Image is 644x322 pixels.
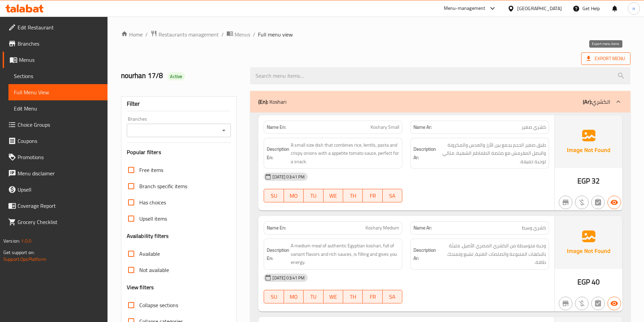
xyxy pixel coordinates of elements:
div: (En): Koshari(Ar):الكشري [250,91,630,113]
a: Edit Menu [8,100,108,117]
span: كشري صغیر [522,124,546,131]
p: الكشري [583,98,610,106]
b: (Ar): [583,97,592,107]
span: Restaurants management [159,30,219,39]
span: SU [267,191,281,201]
span: Grocery Checklist [18,218,102,226]
span: EGP [577,275,590,289]
p: Koshari [258,98,286,106]
a: Upsell [3,181,108,198]
span: MO [287,191,301,201]
span: Edit Restaurant [18,23,102,31]
span: Collapse sections [139,301,178,309]
strong: Description En: [267,145,289,162]
span: Not available [139,266,169,274]
span: Menu disclaimer [18,169,102,177]
button: Open [219,126,229,135]
a: Full Menu View [8,84,108,100]
span: Version: [3,237,20,245]
input: search [250,67,630,84]
span: Menus [235,30,250,39]
div: Filter [127,97,231,111]
a: Home [121,30,143,39]
span: Branch specific items [139,182,187,190]
button: Not has choices [591,196,605,209]
a: Coverage Report [3,198,108,214]
button: Purchased item [575,196,589,209]
h2: nourhan 17/8 [121,71,242,81]
span: 1.0.0 [21,237,31,245]
span: كشري وسط [522,224,546,231]
span: A small size dish that combines rice, lentils, pasta and crispy onions with a appetite tomato sau... [291,141,399,166]
button: TU [304,189,323,202]
span: EGP [577,174,590,188]
span: TH [346,292,360,302]
span: FR [365,191,380,201]
button: MO [284,290,304,303]
span: [DATE] 03:41 PM [270,275,307,281]
b: (En): [258,97,268,107]
strong: Description Ar: [413,145,436,162]
button: TH [343,290,363,303]
h3: View filters [127,283,154,291]
a: Menus [3,52,108,68]
span: TU [306,292,320,302]
button: Not branch specific item [559,196,572,209]
a: Sections [8,68,108,84]
a: Choice Groups [3,117,108,133]
span: SA [385,191,400,201]
button: SU [264,189,284,202]
span: وجبة متوسطة من الكشري المصري الأصيل، مليئة بالنكهات المتنوعة والصلصات الغنية، تشبع وتمنحك طاقة. [437,242,546,267]
a: Branches [3,35,108,52]
span: Koshary Small [371,124,399,131]
a: Grocery Checklist [3,214,108,230]
button: Purchased item [575,297,589,310]
a: Menu disclaimer [3,165,108,181]
span: FR [365,292,380,302]
strong: Description En: [267,246,289,263]
div: Active [167,72,185,80]
img: Ae5nvW7+0k+MAAAAAElFTkSuQmCC [555,115,622,168]
span: 32 [592,174,600,188]
a: Restaurants management [150,30,219,39]
span: Menus [19,56,102,64]
span: [DATE] 03:41 PM [270,174,307,180]
strong: Description Ar: [413,246,436,263]
span: WE [326,292,340,302]
a: Coupons [3,133,108,149]
span: Available [139,250,160,258]
button: WE [324,290,343,303]
button: Available [607,297,621,310]
button: Not branch specific item [559,297,572,310]
span: Sections [14,72,102,80]
h3: Popular filters [127,148,231,156]
span: Export Menu [581,52,630,65]
strong: Name Ar: [413,124,432,131]
div: [GEOGRAPHIC_DATA] [517,5,562,12]
img: Ae5nvW7+0k+MAAAAAElFTkSuQmCC [555,216,622,269]
a: Menus [226,30,250,39]
span: Promotions [18,153,102,161]
span: A medium meal of authentic Egyptian koshari, full of variant flavors and rich sauces, is filling ... [291,242,399,267]
span: Choice Groups [18,121,102,129]
button: MO [284,189,304,202]
span: Edit Menu [14,104,102,113]
span: Export Menu [587,54,625,63]
button: SU [264,290,284,303]
nav: breadcrumb [121,30,630,39]
a: Edit Restaurant [3,19,108,35]
span: Active [167,73,185,80]
span: SU [267,292,281,302]
span: TH [346,191,360,201]
span: Full Menu View [14,88,102,96]
li: / [253,30,255,39]
span: Branches [18,40,102,48]
li: / [221,30,224,39]
span: Coverage Report [18,202,102,210]
button: Not has choices [591,297,605,310]
button: FR [363,290,382,303]
button: TH [343,189,363,202]
span: Free items [139,166,163,174]
span: WE [326,191,340,201]
span: Full menu view [258,30,293,39]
